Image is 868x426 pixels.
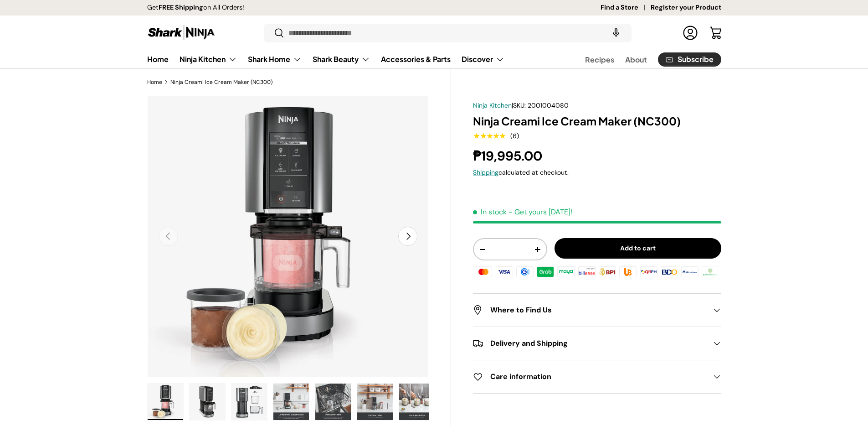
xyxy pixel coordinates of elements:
[577,265,597,279] img: billease
[462,50,504,68] a: Discover
[473,360,721,393] summary: Care information
[601,3,651,13] a: Find a Store
[473,101,512,109] a: Ninja Kitchen
[473,265,493,279] img: master
[159,3,203,11] strong: FREE Shipping
[147,79,162,85] a: Home
[473,132,505,140] div: 5.0 out of 5.0 stars
[170,79,272,85] a: Ninja Creami Ice Cream Maker (NC300)
[508,207,572,217] p: - Get yours [DATE]!
[231,384,267,420] img: ninja-creami-ice-cream-maker-without-sample-content-parts-front-view-sharkninja-philippines
[147,3,244,13] p: Get on All Orders!
[651,3,721,13] a: Register your Product
[473,131,505,140] span: ★★★★★
[601,23,631,43] speech-search-button: Search by voice
[556,265,576,279] img: maya
[555,238,721,259] button: Add to cart
[535,265,555,279] img: grabpay
[658,52,721,67] a: Subscribe
[473,338,706,349] h2: Delivery and Shipping
[456,50,510,68] summary: Discover
[563,50,721,68] nav: Secondary
[180,50,237,68] a: Ninja Kitchen
[473,207,507,217] span: In stock
[700,265,720,279] img: landbank
[148,384,183,420] img: ninja-creami-ice-cream-maker-with-sample-content-and-all-lids-full-view-sharkninja-philippines
[473,168,498,177] a: Shipping
[512,101,569,109] span: |
[659,265,679,279] img: bdo
[597,265,617,279] img: bpi
[147,50,169,68] a: Home
[190,384,225,420] img: ninja-creami-ice-cream-maker-without-sample-content-right-side-view-sharkninja-philippines
[494,265,514,279] img: visa
[618,265,638,279] img: ubp
[473,168,721,177] div: calculated at checkout.
[515,265,535,279] img: gcash
[585,51,614,68] a: Recipes
[680,265,700,279] img: metrobank
[473,294,721,327] summary: Where to Find Us
[147,50,504,68] nav: Primary
[473,305,706,316] h2: Where to Find Us
[357,384,393,420] img: ninja-creami-ice-cream-maker-with-sample-content-compact-size-infographic-sharkninja-philippines
[473,114,721,128] h1: Ninja Creami Ice Cream Maker (NC300)
[248,50,302,68] a: Shark Home
[399,384,435,420] img: ninja-creami-ice-cream-maker-with-sample-content-mix-in-perfection-infographic-sharkninja-philipp...
[473,327,721,360] summary: Delivery and Shipping
[528,101,569,109] span: 2001004080
[174,50,242,68] summary: Ninja Kitchen
[315,384,351,420] img: ninja-creami-ice-cream-maker-with-sample-content-dishwasher-safe-infographic-sharkninja-philippines
[473,147,544,165] strong: ₱19,995.00
[638,265,658,279] img: qrph
[273,384,309,420] img: ninja-creami-ice-cream-maker-with-sample-content-completely-customizable-infographic-sharkninja-p...
[147,24,216,42] img: Shark Ninja Philippines
[242,50,307,68] summary: Shark Home
[625,51,647,68] a: About
[473,371,706,382] h2: Care information
[381,50,451,68] a: Accessories & Parts
[147,95,429,423] media-gallery: Gallery Viewer
[678,56,714,63] span: Subscribe
[313,50,370,68] a: Shark Beauty
[147,78,452,86] nav: Breadcrumbs
[510,133,519,140] div: (6)
[513,101,526,109] span: SKU:
[307,50,375,68] summary: Shark Beauty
